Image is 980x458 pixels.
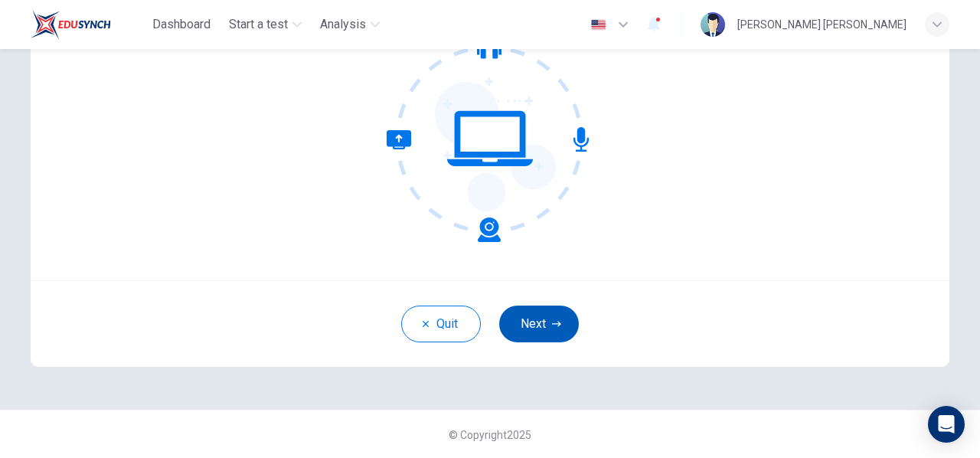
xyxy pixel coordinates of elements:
[589,19,608,31] img: en
[229,15,288,34] span: Start a test
[31,9,146,40] a: EduSynch logo
[146,11,217,38] button: Dashboard
[449,429,531,441] span: © Copyright 2025
[928,406,965,443] div: Open Intercom Messenger
[320,15,366,34] span: Analysis
[31,9,111,40] img: EduSynch logo
[314,11,386,38] button: Analysis
[401,306,481,342] button: Quit
[701,12,725,37] img: Profile picture
[223,11,308,38] button: Start a test
[152,15,211,34] span: Dashboard
[499,306,579,342] button: Next
[737,15,906,34] div: [PERSON_NAME] [PERSON_NAME]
